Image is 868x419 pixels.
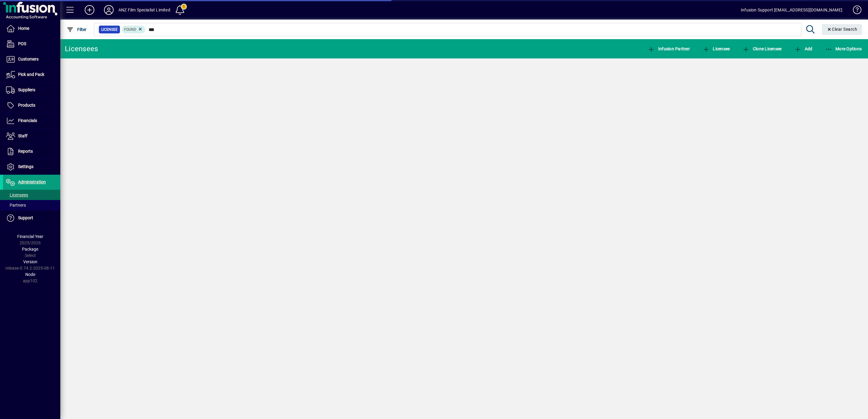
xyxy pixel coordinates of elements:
[25,272,35,277] span: Node
[742,46,782,51] span: Clone Licensee
[18,215,33,220] span: Support
[827,27,857,32] span: Clear Search
[3,144,60,159] a: Reports
[18,57,39,61] span: Customers
[3,129,60,144] a: Staff
[18,180,46,184] span: Administration
[18,26,29,31] span: Home
[794,46,812,51] span: Add
[741,5,842,15] div: Infusion Support [EMAIL_ADDRESS][DOMAIN_NAME]
[18,72,44,77] span: Pick and Pack
[23,259,37,264] span: Version
[848,1,860,21] a: Knowledge Base
[3,159,60,174] a: Settings
[65,44,98,54] div: Licensees
[18,164,33,169] span: Settings
[18,149,33,154] span: Reports
[3,190,60,200] a: Licensees
[741,43,783,54] button: Clone Licensee
[824,43,863,54] button: More Options
[3,98,60,113] a: Products
[3,52,60,67] a: Customers
[703,46,730,51] span: Licensee
[118,5,170,15] div: ANZ Film Specialist Limited
[18,87,35,92] span: Suppliers
[80,5,99,15] button: Add
[65,24,88,35] button: Filter
[3,67,60,82] a: Pick and Pack
[67,27,87,32] span: Filter
[822,24,862,35] button: Clear
[701,43,731,54] button: Licensee
[3,200,60,210] a: Partners
[793,43,814,54] button: Add
[122,26,146,33] mat-chip: Found Status: Found
[17,234,43,239] span: Financial Year
[3,36,60,52] a: POS
[18,133,27,138] span: Staff
[18,41,26,46] span: POS
[6,203,26,208] span: Partners
[825,46,862,51] span: More Options
[3,83,60,98] a: Suppliers
[3,21,60,36] a: Home
[646,43,691,54] button: Infusion Partner
[18,103,35,108] span: Products
[22,247,38,252] span: Package
[3,211,60,226] a: Support
[6,192,28,197] span: Licensees
[124,27,136,32] span: Found
[3,113,60,128] a: Financials
[99,5,118,15] button: Profile
[101,27,118,33] span: Licensee
[648,46,690,51] span: Infusion Partner
[18,118,37,123] span: Financials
